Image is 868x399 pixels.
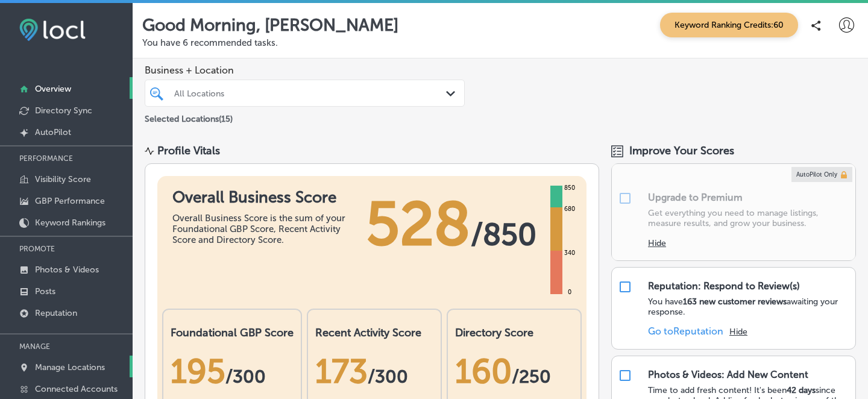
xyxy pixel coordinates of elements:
div: 160 [455,351,573,391]
div: Reputation: Respond to Review(s) [648,280,800,292]
div: 850 [562,183,577,193]
p: Connected Accounts [35,384,118,394]
h2: Recent Activity Score [315,326,433,339]
p: Overview [35,84,71,94]
p: Directory Sync [35,105,92,116]
div: 680 [562,204,577,214]
p: Visibility Score [35,174,91,184]
span: / 850 [471,216,536,253]
div: 0 [565,287,574,297]
span: /300 [368,366,408,388]
div: 340 [562,248,577,258]
strong: 42 days [787,385,816,395]
p: You have awaiting your response. [648,297,849,317]
h2: Directory Score [455,326,573,339]
p: GBP Performance [35,196,105,206]
p: AutoPilot [35,127,71,137]
p: Photos & Videos [35,265,99,275]
p: Keyword Rankings [35,218,105,228]
span: Business + Location [145,64,465,76]
p: You have 6 recommended tasks. [142,37,858,48]
a: Go toReputation [648,325,723,337]
span: 528 [366,188,471,260]
div: All Locations [174,88,447,98]
p: Selected Locations ( 15 ) [145,109,233,124]
span: / 300 [225,366,266,388]
strong: 163 new customer reviews [683,297,787,307]
div: Profile Vitals [157,144,220,157]
button: Hide [648,238,666,248]
img: fda3e92497d09a02dc62c9cd864e3231.png [19,19,86,41]
p: Good Morning, [PERSON_NAME] [142,15,398,35]
h1: Overall Business Score [172,188,353,207]
p: Manage Locations [35,362,105,372]
p: Reputation [35,308,77,318]
button: Hide [729,327,747,337]
span: Improve Your Scores [629,144,734,157]
div: Photos & Videos: Add New Content [648,369,808,380]
p: Posts [35,286,55,297]
div: Overall Business Score is the sum of your Foundational GBP Score, Recent Activity Score and Direc... [172,213,353,245]
h2: Foundational GBP Score [171,326,294,339]
span: /250 [512,366,551,388]
span: Keyword Ranking Credits: 60 [660,13,798,37]
div: 173 [315,351,433,391]
div: 195 [171,351,294,391]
